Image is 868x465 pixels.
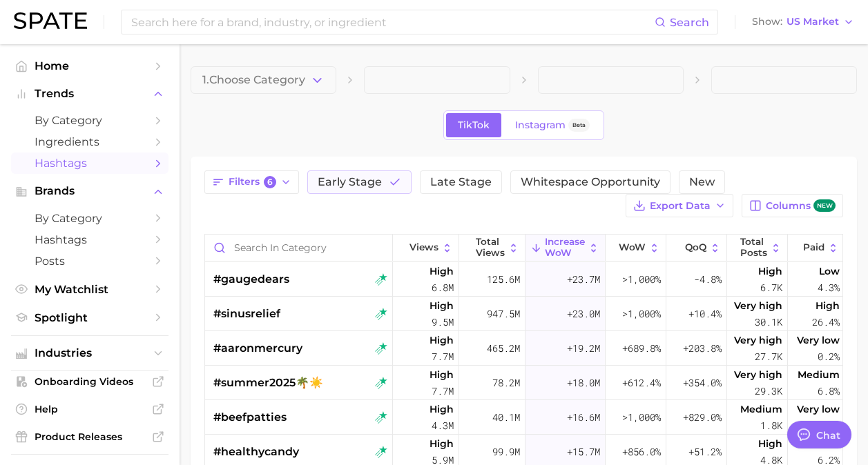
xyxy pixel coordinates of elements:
[803,242,824,253] span: Paid
[430,177,492,188] span: Late Stage
[11,55,168,77] a: Home
[567,271,600,288] span: +23.7m
[446,113,501,137] a: TikTok
[567,409,600,426] span: +16.6m
[688,306,722,322] span: +10.4%
[375,411,387,424] img: tiktok rising star
[459,235,525,261] button: Total Views
[11,181,168,201] button: Brands
[683,409,722,426] span: +829.0%
[503,113,601,137] a: InstagramBeta
[205,235,392,261] input: Search in category
[11,279,168,300] a: My Watchlist
[572,119,586,131] span: Beta
[619,242,646,253] span: WoW
[35,212,145,225] span: by Category
[35,403,145,415] span: Help
[35,311,145,324] span: Spotlight
[11,110,168,131] a: by Category
[35,347,145,359] span: Industries
[430,435,454,452] span: High
[204,170,299,194] button: Filters6
[213,444,299,460] span: #healthycandy
[205,400,845,435] button: #beefpattiestiktok rising starHigh4.3m40.1m+16.6m>1,000%+829.0%Medium1.8kVery low0.0%
[430,263,454,279] span: High
[758,435,782,452] span: High
[11,399,168,419] a: Help
[318,177,382,188] span: Early Stage
[130,10,655,34] input: Search here for a brand, industry, or ingredient
[622,273,661,286] span: >1,000%
[766,199,836,212] span: Columns
[35,114,145,127] span: by Category
[626,194,733,217] button: Export Data
[487,340,520,357] span: 465.2m
[205,366,845,400] button: #summer2025🌴☀️tiktok rising starHigh7.7m78.2m+18.0m+612.4%+354.0%Very high29.3kMedium6.8%
[202,74,305,86] span: 1. Choose Category
[487,271,520,288] span: 125.6m
[752,18,782,26] span: Show
[11,371,168,392] a: Onboarding Videos
[749,13,858,31] button: ShowUS Market
[816,297,840,314] span: High
[567,375,600,391] span: +18.0m
[458,119,490,131] span: TikTok
[432,417,454,434] span: 4.3m
[734,332,782,348] span: Very high
[670,16,709,29] span: Search
[755,314,782,330] span: 30.1k
[694,271,722,288] span: -4.8%
[492,409,520,426] span: 40.1m
[432,383,454,399] span: 7.7m
[525,235,606,261] button: Increase WoW
[35,233,145,246] span: Hashtags
[205,262,845,297] button: #gaugedearstiktok rising starHigh6.8m125.6m+23.7m>1,000%-4.8%High6.7kLow4.3%
[797,332,840,348] span: Very low
[213,306,280,322] span: #sinusrelief
[205,331,845,366] button: #aaronmercurytiktok rising starHigh7.7m465.2m+19.2m+689.8%+203.8%Very high27.7kVery low0.2%
[812,314,840,330] span: 26.4%
[622,375,661,391] span: +612.4%
[760,417,782,434] span: 1.8k
[11,229,168,250] a: Hashtags
[650,200,711,212] span: Export Data
[622,340,661,357] span: +689.8%
[35,88,145,100] span: Trends
[35,59,145,72] span: Home
[545,237,585,258] span: Increase WoW
[430,332,454,348] span: High
[567,306,600,322] span: +23.0m
[818,383,840,399] span: 6.8%
[742,194,843,217] button: Columnsnew
[11,152,168,174] a: Hashtags
[758,263,782,279] span: High
[213,375,323,391] span: #summer2025🌴☀️
[666,235,727,261] button: QoQ
[35,255,145,268] span: Posts
[688,444,722,460] span: +51.2%
[622,444,661,460] span: +856.0%
[11,426,168,447] a: Product Releases
[818,279,840,296] span: 4.3%
[819,263,840,279] span: Low
[11,307,168,328] a: Spotlight
[740,237,767,258] span: Total Posts
[521,177,660,188] span: Whitespace Opportunity
[683,340,722,357] span: +203.8%
[606,235,666,261] button: WoW
[689,177,715,188] span: New
[432,348,454,365] span: 7.7m
[35,157,145,170] span: Hashtags
[409,242,438,253] span: Views
[734,366,782,383] span: Very high
[755,348,782,365] span: 27.7k
[213,271,289,288] span: #gaugedears
[35,283,145,296] span: My Watchlist
[734,297,782,314] span: Very high
[191,66,336,94] button: 1.Choose Category
[818,417,840,434] span: 0.0%
[813,199,836,212] span: new
[11,83,168,104] button: Trends
[492,444,520,460] span: 99.9m
[727,235,788,261] button: Total Posts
